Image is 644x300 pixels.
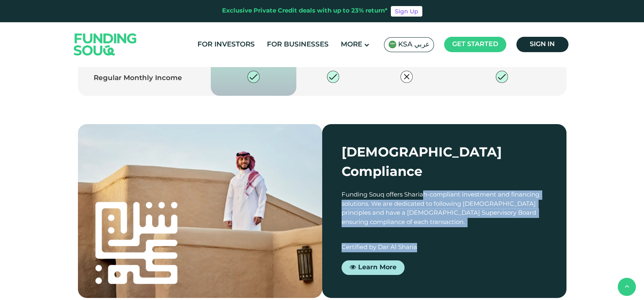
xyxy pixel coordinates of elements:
[391,6,422,17] a: Sign Up
[248,71,260,83] img: private-check
[618,278,636,296] button: back
[342,260,405,275] a: Learn More
[265,38,331,51] a: For Businesses
[342,190,547,227] div: Funding Souq offers Shariah-compliant investment and financing solutions. We are dedicated to fol...
[358,264,396,270] span: Learn More
[327,71,339,83] img: private-check
[222,6,388,16] div: Exclusive Private Credit deals with up to 23% return*
[452,41,498,47] span: Get started
[66,24,145,65] img: Logo
[378,245,417,250] span: Dar Al Sharia
[195,38,257,51] a: For Investors
[341,41,362,48] span: More
[342,245,376,250] span: Certified by
[398,40,430,49] span: KSA عربي
[401,71,413,83] img: private-close
[388,40,396,49] img: SA Flag
[342,144,547,182] div: [DEMOGRAPHIC_DATA] Compliance
[78,124,322,298] img: shariah-img
[530,41,555,47] span: Sign in
[516,37,568,52] a: Sign in
[496,71,508,83] img: private-check
[84,61,211,96] td: Regular Monthly Income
